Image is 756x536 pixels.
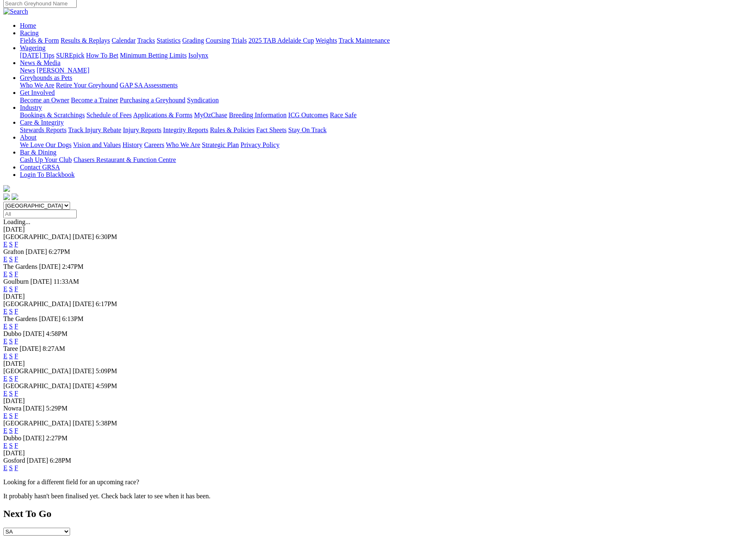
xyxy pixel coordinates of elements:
[157,37,181,44] a: Statistics
[3,382,71,389] span: [GEOGRAPHIC_DATA]
[20,104,42,111] a: Industry
[27,457,48,464] span: [DATE]
[46,330,68,337] span: 4:58PM
[86,52,119,59] a: How To Bet
[71,97,118,104] a: Become a Trainer
[15,412,18,419] a: F
[3,449,753,457] div: [DATE]
[144,141,164,148] a: Careers
[96,420,117,427] span: 5:38PM
[20,126,753,134] div: Care & Integrity
[3,193,10,200] img: facebook.svg
[163,126,208,133] a: Integrity Reports
[20,164,60,171] a: Contact GRSA
[23,435,45,442] span: [DATE]
[20,37,59,44] a: Fields & Form
[39,263,61,270] span: [DATE]
[20,52,54,59] a: [DATE] Tips
[20,111,85,118] a: Bookings & Scratchings
[50,457,71,464] span: 6:28PM
[15,241,18,248] a: F
[3,226,753,233] div: [DATE]
[46,435,68,442] span: 2:27PM
[23,405,45,412] span: [DATE]
[30,278,52,285] span: [DATE]
[73,382,94,389] span: [DATE]
[68,126,121,133] a: Track Injury Rebate
[9,323,13,330] a: S
[9,308,13,315] a: S
[3,293,753,300] div: [DATE]
[133,111,192,118] a: Applications & Forms
[20,171,75,178] a: Login To Blackbook
[15,270,18,278] a: F
[3,427,7,434] a: E
[182,37,204,44] a: Grading
[61,37,110,44] a: Results & Replays
[73,156,176,163] a: Chasers Restaurant & Function Centre
[241,141,280,148] a: Privacy Policy
[9,285,13,292] a: S
[96,300,117,307] span: 6:17PM
[3,278,29,285] span: Goulburn
[73,300,94,307] span: [DATE]
[3,360,753,367] div: [DATE]
[23,330,45,337] span: [DATE]
[229,111,287,118] a: Breeding Information
[188,52,208,59] a: Isolynx
[20,59,61,66] a: News & Media
[3,420,71,427] span: [GEOGRAPHIC_DATA]
[56,82,118,89] a: Retire Your Greyhound
[3,508,753,519] h2: Next To Go
[20,82,54,89] a: Who We Are
[206,37,230,44] a: Coursing
[3,397,753,405] div: [DATE]
[9,256,13,263] a: S
[3,218,30,225] span: Loading...
[137,37,155,44] a: Tracks
[3,210,77,218] input: Select date
[20,97,753,104] div: Get Involved
[3,353,7,360] a: E
[9,353,13,360] a: S
[73,420,94,427] span: [DATE]
[9,375,13,382] a: S
[62,315,84,322] span: 6:13PM
[20,74,72,81] a: Greyhounds as Pets
[96,233,117,240] span: 6:30PM
[3,478,753,486] p: Looking for a different field for an upcoming race?
[123,126,161,133] a: Injury Reports
[15,338,18,345] a: F
[3,285,7,292] a: E
[3,308,7,315] a: E
[120,52,187,59] a: Minimum Betting Limits
[3,464,7,471] a: E
[15,375,18,382] a: F
[9,464,13,471] a: S
[20,149,56,156] a: Bar & Dining
[20,44,46,51] a: Wagering
[19,345,41,352] span: [DATE]
[73,367,94,374] span: [DATE]
[9,241,13,248] a: S
[73,141,121,148] a: Vision and Values
[3,493,211,500] partial: It probably hasn't been finalised yet. Check back later to see when it has been.
[3,367,71,374] span: [GEOGRAPHIC_DATA]
[288,111,328,118] a: ICG Outcomes
[15,285,18,292] a: F
[112,37,136,44] a: Calendar
[339,37,390,44] a: Track Maintenance
[3,256,7,263] a: E
[15,308,18,315] a: F
[26,248,47,255] span: [DATE]
[3,8,28,15] img: Search
[86,111,131,118] a: Schedule of Fees
[20,134,36,141] a: About
[3,338,7,345] a: E
[73,233,94,240] span: [DATE]
[3,241,7,248] a: E
[3,375,7,382] a: E
[96,367,117,374] span: 5:09PM
[9,427,13,434] a: S
[96,382,117,389] span: 4:59PM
